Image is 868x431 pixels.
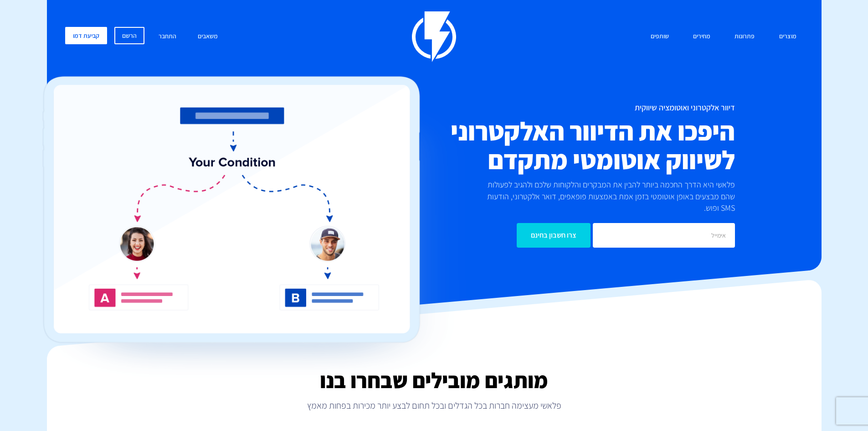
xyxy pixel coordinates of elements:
h2: מותגים מובילים שבחרו בנו [47,369,822,392]
a: קביעת דמו [65,27,107,44]
a: פתרונות [728,27,761,47]
p: פלאשי מעצימה חברות בכל הגדלים ובכל תחום לבצע יותר מכירות בפחות מאמץ [47,399,822,412]
input: אימייל [593,223,735,248]
a: שותפים [644,27,676,47]
input: צרו חשבון בחינם [517,223,591,248]
h1: דיוור אלקטרוני ואוטומציה שיווקית [380,103,735,112]
a: מוצרים [772,27,803,47]
h2: היפכו את הדיוור האלקטרוני לשיווק אוטומטי מתקדם [380,117,735,174]
a: התחבר [152,27,183,47]
a: מחירים [686,27,717,47]
a: הרשם [114,27,144,44]
a: משאבים [191,27,225,47]
p: פלאשי היא הדרך החכמה ביותר להבין את המבקרים והלקוחות שלכם ולהגיב לפעולות שהם מבצעים באופן אוטומטי... [472,179,735,214]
